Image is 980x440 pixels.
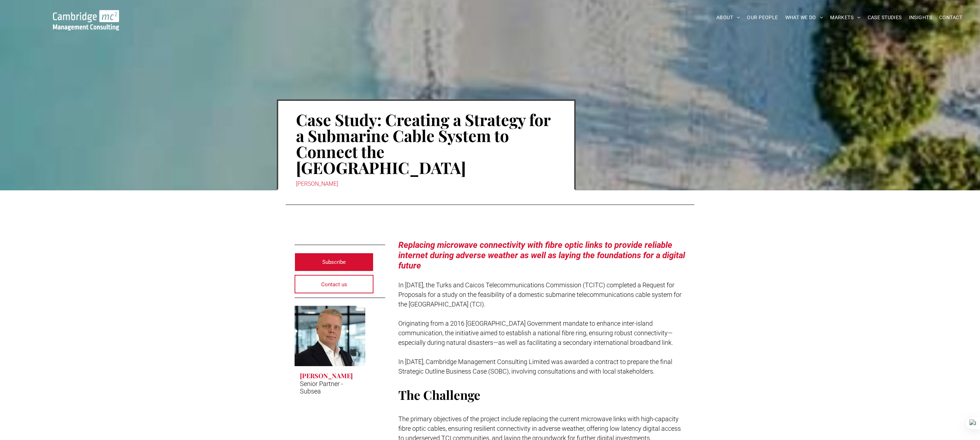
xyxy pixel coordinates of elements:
a: CONTACT [936,12,966,23]
span: In [DATE], the Turks and Caicos Telecommunications Commission (TCITC) completed a Request for Pro... [398,281,682,308]
span: Contact us [321,276,347,293]
h1: Case Study: Creating a Strategy for a Submarine Cable System to Connect the [GEOGRAPHIC_DATA] [296,111,556,176]
a: Contact us [295,275,373,293]
a: INSIGHTS [905,12,936,23]
span: T [398,415,402,423]
a: ABOUT [713,12,744,23]
a: OUR PEOPLE [743,12,781,23]
span: Subscribe [322,253,346,271]
a: MARKETS [826,12,864,23]
a: WHAT WE DO [782,12,827,23]
a: Subscribe [295,253,373,271]
a: CASE STUDIES [864,12,905,23]
span: The Challenge [398,386,480,403]
span: In [DATE], Cambridge Management Consulting Limited was awarded a contract to prepare the final St... [398,358,672,375]
img: Go to Homepage [53,10,119,31]
h3: [PERSON_NAME] [300,371,353,380]
div: [PERSON_NAME] [296,179,556,189]
span: Originating from a 2016 [GEOGRAPHIC_DATA] Government mandate to enhance inter-island communicatio... [398,320,673,346]
span: Replacing microwave connectivity with fibre optic links to provide reliable internet during adver... [398,240,685,271]
p: Senior Partner - Subsea [300,380,360,395]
